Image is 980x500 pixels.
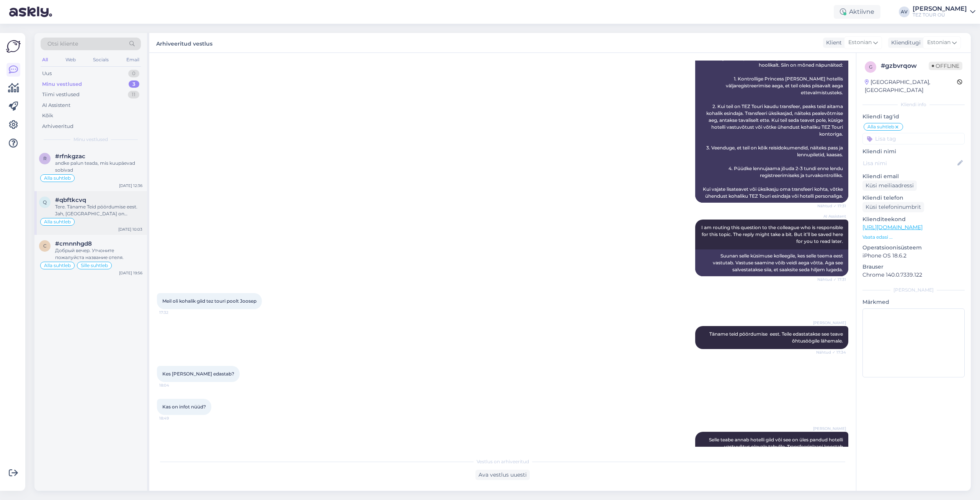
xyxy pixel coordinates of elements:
[475,470,530,480] div: Ava vestlus uuesti
[862,252,965,260] p: iPhone OS 18.6.2
[159,415,188,421] span: 18:49
[862,194,965,202] p: Kliendi telefon
[477,458,529,465] span: Vestlus on arhiveeritud
[709,331,844,344] span: Täname teid pöördumise eest. Teile edastatakse see teave õhtusöögile lähemale.
[162,298,256,304] span: Meil oli kohalik giid tez touri poolt Joosep
[813,426,846,431] span: [PERSON_NAME]
[927,38,951,47] span: Estonian
[881,61,929,70] div: # gzbvrqow
[823,39,842,47] div: Klient
[128,91,139,98] div: 11
[862,263,965,271] p: Brauser
[862,180,917,191] div: Küsi meiliaadressi
[817,277,846,282] span: Nähtud ✓ 17:31
[55,247,142,261] div: Добрый вечер. Утчоните пожалуйста название отеля.
[834,5,880,19] div: Aktiivne
[119,270,142,276] div: [DATE] 19:56
[42,112,53,120] div: Kõik
[862,215,965,223] p: Klienditeekond
[913,12,967,18] div: TEZ TOUR OÜ
[55,203,142,217] div: Tere. Täname Teid pöördumise eest. Jah, [GEOGRAPHIC_DATA] on [PERSON_NAME], aga need nõuavad ümbe...
[862,202,924,212] div: Küsi telefoninumbrit
[862,271,965,279] p: Chrome 140.0.7339.122
[695,45,848,203] div: Kui teil on homme [PERSON_NAME] 12 [GEOGRAPHIC_DATA] tagasilend, palun planeerige oma transfeer l...
[55,197,86,203] span: #qbftkcvq
[159,310,188,315] span: 17:32
[118,226,142,232] div: [DATE] 10:03
[91,55,110,65] div: Socials
[42,102,70,109] div: AI Assistent
[42,91,80,98] div: Tiimi vestlused
[47,40,78,48] span: Otsi kliente
[162,404,206,410] span: Kas on infot nüüd?
[695,249,848,276] div: Suunan selle küsimuse kolleegile, kes selle teema eest vastutab. Vastuse saamine võib veidi aega ...
[863,159,956,167] input: Lisa nimi
[704,437,844,463] span: Selle teabe annab hotelli giid või see on üles pandud hotelli vastuvõtus olevale tahvlile. Transf...
[862,148,965,156] p: Kliendi nimi
[119,183,142,189] div: [DATE] 12:36
[862,113,965,121] p: Kliendi tag'id
[862,244,965,252] p: Operatsioonisüsteem
[888,39,921,47] div: Klienditugi
[43,243,47,249] span: c
[817,213,846,219] span: AI Assistent
[6,39,21,54] img: Askly Logo
[162,371,234,377] span: Kes [PERSON_NAME] edastab?
[816,349,846,355] span: Nähtud ✓ 17:34
[55,160,142,174] div: andke palun teada, mis kuupäevad sobivad
[41,55,49,65] div: All
[701,225,844,244] span: I am routing this question to the colleague who is responsible for this topic. The reply might ta...
[73,136,108,143] span: Minu vestlused
[913,6,967,12] div: [PERSON_NAME]
[862,234,965,241] p: Vaata edasi ...
[862,172,965,180] p: Kliendi email
[55,153,85,160] span: #rfnkgzac
[43,199,47,205] span: q
[156,38,212,48] label: Arhiveeritud vestlus
[817,203,846,209] span: Nähtud ✓ 17:31
[129,80,139,88] div: 3
[862,133,965,144] input: Lisa tag
[43,156,47,161] span: r
[899,7,910,17] div: AV
[848,38,872,47] span: Estonian
[44,176,71,180] span: Alla suhtleb
[44,220,71,224] span: Alla suhtleb
[865,78,957,94] div: [GEOGRAPHIC_DATA], [GEOGRAPHIC_DATA]
[64,55,77,65] div: Web
[42,80,82,88] div: Minu vestlused
[862,287,965,293] div: [PERSON_NAME]
[81,263,108,268] span: Sille suhtleb
[55,240,92,247] span: #cmnnhgd8
[869,64,872,70] span: g
[128,70,139,77] div: 0
[862,101,965,108] div: Kliendi info
[159,382,188,388] span: 18:04
[913,6,975,18] a: [PERSON_NAME]TEZ TOUR OÜ
[125,55,141,65] div: Email
[42,123,73,130] div: Arhiveeritud
[813,320,846,326] span: [PERSON_NAME]
[44,263,71,268] span: Alla suhtleb
[929,62,962,70] span: Offline
[867,125,894,129] span: Alla suhtleb
[42,70,52,77] div: Uus
[862,298,965,306] p: Märkmed
[862,224,923,231] a: [URL][DOMAIN_NAME]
